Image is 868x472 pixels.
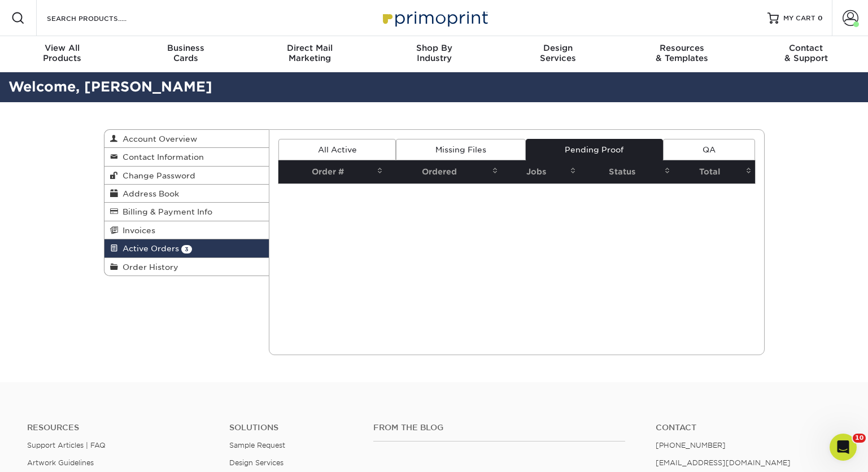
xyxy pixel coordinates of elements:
[124,43,248,53] span: Business
[104,221,269,239] a: Invoices
[526,139,663,160] a: Pending Proof
[496,36,620,72] a: DesignServices
[818,14,823,22] span: 0
[372,43,496,63] div: Industry
[229,423,356,432] h4: Solutions
[278,139,396,160] a: All Active
[744,36,868,72] a: Contact& Support
[118,244,179,253] span: Active Orders
[579,160,674,183] th: Status
[372,43,496,53] span: Shop By
[104,148,269,166] a: Contact Information
[118,226,155,235] span: Invoices
[104,167,269,185] a: Change Password
[620,36,744,72] a: Resources& Templates
[248,43,372,53] span: Direct Mail
[620,43,744,63] div: & Templates
[378,6,491,30] img: Primoprint
[104,203,269,221] a: Billing & Payment Info
[278,160,386,183] th: Order #
[620,43,744,53] span: Resources
[229,458,283,467] a: Design Services
[118,134,197,143] span: Account Overview
[386,160,501,183] th: Ordered
[744,43,868,53] span: Contact
[104,258,269,276] a: Order History
[181,245,192,254] span: 3
[104,130,269,148] a: Account Overview
[46,11,156,25] input: SEARCH PRODUCTS.....
[27,423,212,432] h4: Resources
[118,207,212,216] span: Billing & Payment Info
[118,171,195,180] span: Change Password
[501,160,579,183] th: Jobs
[118,263,178,272] span: Order History
[373,423,626,432] h4: From the Blog
[830,434,857,461] iframe: Intercom live chat
[104,239,269,257] a: Active Orders 3
[656,458,791,467] a: [EMAIL_ADDRESS][DOMAIN_NAME]
[656,441,726,449] a: [PHONE_NUMBER]
[124,43,248,63] div: Cards
[118,152,204,161] span: Contact Information
[248,36,372,72] a: Direct MailMarketing
[496,43,620,63] div: Services
[744,43,868,63] div: & Support
[396,139,525,160] a: Missing Files
[124,36,248,72] a: BusinessCards
[229,441,285,449] a: Sample Request
[783,14,815,23] span: MY CART
[104,185,269,203] a: Address Book
[663,139,754,160] a: QA
[248,43,372,63] div: Marketing
[853,434,866,443] span: 10
[118,189,179,198] span: Address Book
[656,423,841,432] a: Contact
[496,43,620,53] span: Design
[674,160,754,183] th: Total
[372,36,496,72] a: Shop ByIndustry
